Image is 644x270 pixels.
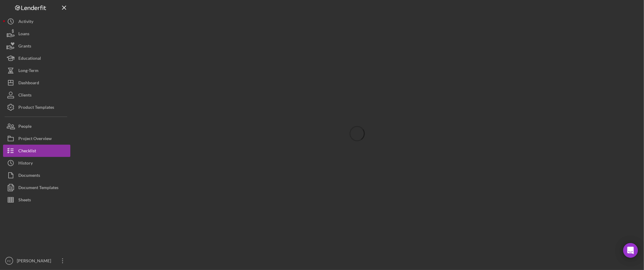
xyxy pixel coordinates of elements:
div: Loans [18,28,29,41]
button: Project Overview [3,132,70,145]
button: Long-Term [3,64,70,77]
div: Grants [18,40,31,54]
div: Checklist [18,145,36,158]
div: [PERSON_NAME] [15,255,55,268]
button: FC[PERSON_NAME] [3,255,70,267]
div: Sheets [18,194,31,207]
button: Documents [3,169,70,181]
div: Dashboard [18,77,39,90]
div: Project Overview [18,132,52,146]
div: Document Templates [18,181,58,195]
button: Checklist [3,145,70,157]
button: Document Templates [3,181,70,194]
button: People [3,120,70,132]
button: History [3,157,70,169]
div: Documents [18,169,40,183]
button: Dashboard [3,77,70,89]
div: Long-Term [18,64,39,78]
div: Open Intercom Messenger [623,243,638,258]
button: Sheets [3,194,70,206]
div: Product Templates [18,101,54,115]
div: History [18,157,33,171]
div: Activity [18,15,33,29]
button: Activity [3,15,70,28]
div: Clients [18,89,31,103]
div: Educational [18,52,41,66]
button: Educational [3,52,70,64]
div: People [18,120,31,134]
text: FC [7,259,11,263]
button: Loans [3,28,70,40]
button: Clients [3,89,70,101]
button: Product Templates [3,101,70,113]
button: Grants [3,40,70,52]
